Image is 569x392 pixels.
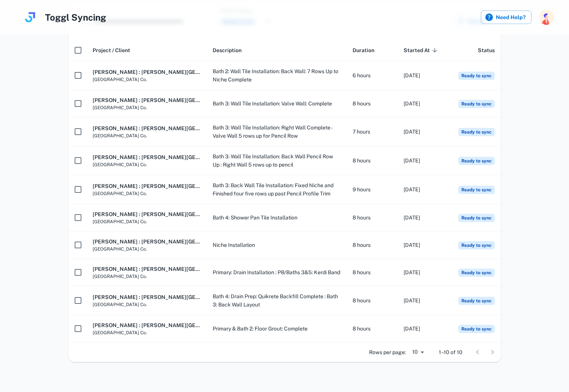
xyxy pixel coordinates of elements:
td: 8 hours [347,90,398,117]
td: [DATE] [398,286,449,315]
td: 9 hours [347,175,398,204]
td: [DATE] [398,315,449,342]
td: 7 hours [347,117,398,146]
td: [DATE] [398,90,449,117]
h6: [PERSON_NAME] : [PERSON_NAME][GEOGRAPHIC_DATA] [93,124,201,132]
td: [DATE] [398,117,449,146]
span: [GEOGRAPHIC_DATA] Co. [93,246,201,252]
td: 8 hours [347,231,398,259]
span: Status [478,46,495,55]
span: [GEOGRAPHIC_DATA] Co. [93,190,201,197]
span: [GEOGRAPHIC_DATA] Co. [93,301,201,308]
td: Bath 3: Wall Tile Installation: Back Wall Pencil Row Up : Right Wall 5 rows up to pencil [207,146,347,175]
h6: [PERSON_NAME] : [PERSON_NAME][GEOGRAPHIC_DATA] [93,153,201,161]
span: Ready to sync [458,186,495,194]
span: Project / Client [93,46,130,55]
h6: [PERSON_NAME] : [PERSON_NAME][GEOGRAPHIC_DATA] [93,321,201,329]
h6: [PERSON_NAME] : [PERSON_NAME][GEOGRAPHIC_DATA] [93,293,201,301]
td: 8 hours [347,286,398,315]
td: Bath 3: Back Wall Tile Installation: Fixed Niche and Finished four five rows up past Pencil Profi... [207,175,347,204]
span: [GEOGRAPHIC_DATA] Co. [93,218,201,225]
td: Primary & Bath 2: Floor Grout: Complete [207,315,347,342]
span: Description [213,46,242,55]
td: [DATE] [398,231,449,259]
td: [DATE] [398,175,449,204]
td: Primary: Drain Installation : PB/Baths 3&5: Kerdi Band [207,259,347,286]
td: [DATE] [398,61,449,90]
td: [DATE] [398,259,449,286]
td: [DATE] [398,204,449,231]
img: logo.svg [23,10,38,25]
span: Duration [353,46,374,55]
td: Bath 4: Drain Prep: Quikrete Backfill Complete : Bath 3: Back Wall Layout [207,286,347,315]
span: [GEOGRAPHIC_DATA] Co. [93,273,201,280]
td: [DATE] [398,146,449,175]
span: [GEOGRAPHIC_DATA] Co. [93,329,201,336]
td: 8 hours [347,146,398,175]
h6: [PERSON_NAME] : [PERSON_NAME][GEOGRAPHIC_DATA] [93,182,201,190]
td: Bath 4: Shower Pan Tile Installation [207,204,347,231]
td: Bath 3: Wall Tile Installation: Right Wall Complete - Valve Wall 5 rows up for Pencil Row [207,117,347,146]
span: Ready to sync [458,128,495,136]
span: Ready to sync [458,157,495,165]
span: [GEOGRAPHIC_DATA] Co. [93,132,201,139]
span: Ready to sync [458,269,495,277]
div: scrollable content [69,39,501,342]
span: Started At [404,46,440,55]
span: Ready to sync [458,297,495,305]
span: [GEOGRAPHIC_DATA] Co. [93,76,201,83]
h6: [PERSON_NAME] : [PERSON_NAME][GEOGRAPHIC_DATA] [93,237,201,246]
td: Niche Installation [207,231,347,259]
span: [GEOGRAPHIC_DATA] Co. [93,104,201,111]
td: 8 hours [347,259,398,286]
div: 10 [409,347,427,357]
span: Ready to sync [458,325,495,333]
td: 8 hours [347,204,398,231]
h6: [PERSON_NAME] : [PERSON_NAME][GEOGRAPHIC_DATA] [93,96,201,104]
label: Need Help? [481,11,531,24]
span: Ready to sync [458,100,495,108]
span: [GEOGRAPHIC_DATA] Co. [93,161,201,168]
td: Bath 3: Wall Tile Installation: Valve Wall: Complete [207,90,347,117]
td: Bath 2: Wall Tile Installation: Back Wall: 7 Rows Up to Niche Complete [207,61,347,90]
h4: Toggl Syncing [45,11,106,24]
p: Rows per page: [369,348,406,356]
span: Ready to sync [458,214,495,222]
h6: [PERSON_NAME] : [PERSON_NAME][GEOGRAPHIC_DATA] [93,68,201,76]
img: photoURL [539,10,554,25]
td: 6 hours [347,61,398,90]
span: Ready to sync [458,241,495,249]
td: 8 hours [347,315,398,342]
h6: [PERSON_NAME] : [PERSON_NAME][GEOGRAPHIC_DATA] [93,265,201,273]
p: 1–10 of 10 [439,348,462,356]
span: Ready to sync [458,72,495,80]
h6: [PERSON_NAME] : [PERSON_NAME][GEOGRAPHIC_DATA] [93,210,201,218]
